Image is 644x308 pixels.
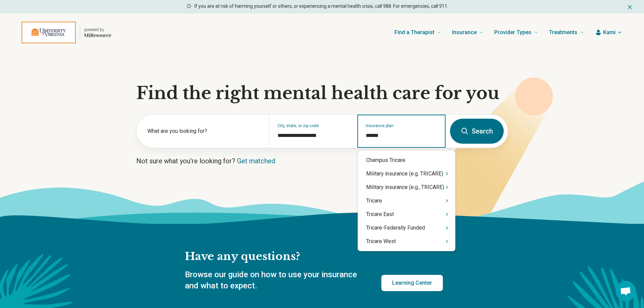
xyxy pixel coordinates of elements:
[358,153,455,248] div: Suggestions
[237,157,275,165] a: Get matched
[358,167,455,181] div: Military insurance (e.g. TRICARE)
[616,281,636,301] a: Open chat
[450,119,504,144] button: Search
[626,3,633,11] button: Dismiss
[381,275,443,291] a: Learning Center
[358,235,455,248] div: Tricare West
[494,28,531,37] span: Provider Types
[194,3,448,10] p: If you are at risk of harming yourself or others, or experiencing a mental health crisis, call 98...
[549,28,577,37] span: Treatments
[147,127,261,135] label: What are you looking for?
[358,153,455,167] div: Champus Tricare
[452,28,477,37] span: Insurance
[136,83,508,103] h1: Find the right mental health care for you
[84,27,111,32] p: powered by
[185,269,365,292] p: Browse our guide on how to use your insurance and what to expect.
[136,156,508,166] p: Not sure what you’re looking for?
[358,221,455,235] div: Tricare-Federally Funded
[22,22,111,43] a: Home page
[358,208,455,221] div: Tricare East
[603,28,616,37] span: Kami
[358,194,455,208] div: Tricare
[185,250,443,264] h2: Have any questions?
[358,181,455,194] div: Military insurance (e.g., TRICARE)
[395,28,434,37] span: Find a Therapist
